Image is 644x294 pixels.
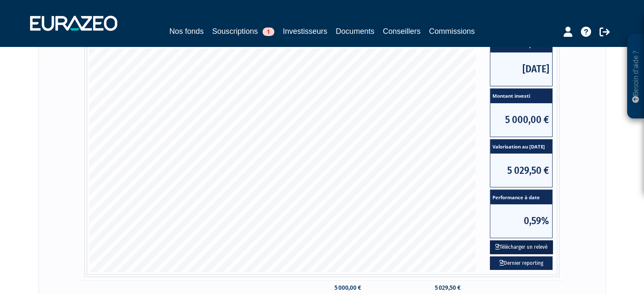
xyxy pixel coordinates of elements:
[383,25,420,37] a: Conseillers
[490,240,553,254] button: Télécharger un relevé
[490,140,552,154] span: Valorisation au [DATE]
[263,27,274,36] span: 1
[490,154,552,187] span: 5 029,50 €
[490,256,553,270] a: Dernier reporting
[490,89,552,103] span: Montant investi
[30,16,117,31] img: 1732889491-logotype_eurazeo_blanc_rvb.png
[490,52,552,86] span: [DATE]
[169,25,204,37] a: Nos fonds
[212,25,274,37] a: Souscriptions1
[336,25,374,37] a: Documents
[490,190,552,204] span: Performance à date
[283,25,327,38] a: Investisseurs
[490,204,552,238] span: 0,59%
[429,25,475,37] a: Commissions
[490,103,552,137] span: 5 000,00 €
[631,38,641,115] p: Besoin d'aide ?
